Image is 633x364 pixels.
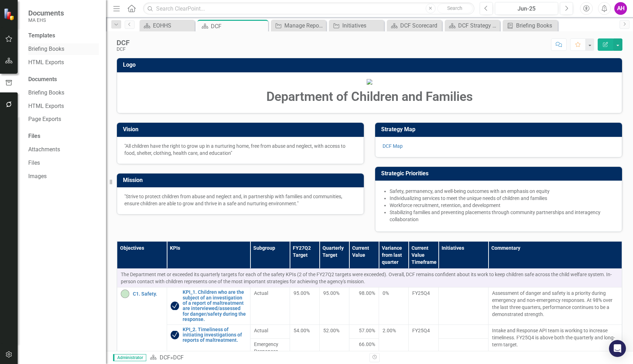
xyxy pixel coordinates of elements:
[28,75,99,84] div: Documents
[492,290,618,318] p: Assessment of danger and safety is a priority during emergency and non-emergency responses. At 98...
[383,143,403,149] a: DCF Map
[113,354,146,361] span: Administrator
[400,21,440,30] div: DCF Scorecard
[150,354,364,362] div: »
[495,2,558,15] button: Jun-25
[504,21,556,30] a: Briefing Books
[117,39,130,47] div: DCF
[183,327,247,343] a: KPI_2. Timeliness of initiating investigations of reports of maltreatment.
[266,89,473,104] strong: Department of Children and Families
[124,193,356,207] p: "Strive to protect children from abuse and neglect and, in partnership with families and communit...
[121,290,129,298] img: On-track
[254,341,286,362] span: Emergency Responses Actual
[458,21,498,30] div: DCF Strategy Highlights
[323,290,339,296] span: 95.00%
[171,331,179,339] img: Target Met
[349,324,379,339] td: Double-Click to Edit
[390,195,615,202] li: Individualizing services to meet the unique needs of children and families
[28,102,99,110] a: HTML Exports
[446,21,498,30] a: DCF Strategy Highlights
[28,146,99,154] a: Attachments
[250,324,290,339] td: Double-Click to Edit
[28,132,99,140] div: Files
[28,172,99,181] a: Images
[167,287,250,324] td: Double-Click to Edit Right Click for Context Menu
[390,188,615,195] li: Safety, permanency, and well-being outcomes with an emphasis on equity
[284,21,324,30] div: Manage Reports
[359,327,375,334] span: 57.00%
[323,328,339,333] span: 52.00%
[381,126,619,133] h3: Strategy Map
[3,7,17,21] img: ClearPoint Strategy
[390,202,615,209] li: Workforce recruitment, retention, and development
[294,328,310,333] span: 54.00%
[497,5,556,13] div: Jun-25
[123,177,360,183] h3: Mission
[123,62,619,68] h3: Logo
[28,9,64,17] span: Documents
[412,290,434,297] div: FY25Q4
[273,21,324,30] a: Manage Reports
[614,2,627,15] button: AH
[123,126,360,133] h3: Vision
[349,287,379,324] td: Double-Click to Edit
[124,142,356,157] p: "All children have the right to grow up in a nurturing home, free from abuse and neglect, with ac...
[250,287,290,324] td: Double-Click to Edit
[143,2,474,15] input: Search ClearPoint...
[516,21,556,30] div: Briefing Books
[447,5,462,11] span: Search
[160,354,170,361] a: DCF
[211,22,266,31] div: DCF
[153,21,193,30] div: EOHHS
[254,290,286,297] span: Actual
[488,287,622,324] td: Double-Click to Edit
[28,32,99,40] div: Templates
[28,45,99,53] a: Briefing Books
[28,59,99,67] a: HTML Exports
[28,89,99,97] a: Briefing Books
[609,340,626,357] div: Open Intercom Messenger
[28,115,99,123] a: Page Exports
[359,341,375,348] span: 66.00%
[331,21,382,30] a: Initiatives
[294,290,310,296] span: 95.00%
[133,291,163,297] a: C1. Safety.
[390,209,615,223] li: Stabilizing families and preventing placements through community partnerships and interagency col...
[383,328,396,333] span: 2.00%
[141,21,193,30] a: EOHHS
[437,4,473,13] button: Search
[173,354,184,361] div: DCF
[171,302,179,310] img: Target Met
[389,21,440,30] a: DCF Scorecard
[381,170,619,177] h3: Strategic Priorities
[183,290,247,322] a: KPI_1. Children who are the subject of an investigation of a report of maltreatment are interview...
[342,21,382,30] div: Initiatives
[412,327,434,334] div: FY25Q4
[492,327,618,350] p: Intake and Response API team is working to increase timeliness. FY25Q4 is above both the quarterl...
[254,327,286,334] span: Actual
[117,269,622,287] td: Double-Click to Edit
[359,290,375,297] span: 98.00%
[117,47,130,52] div: DCF
[28,159,99,167] a: Files
[367,79,372,85] img: Document.png
[383,290,389,296] span: 0%
[121,271,618,285] p: The Department met or exceeded its quarterly targets for each of the safety KPIs (2 of the FY27Q2...
[28,17,64,23] small: MA EHS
